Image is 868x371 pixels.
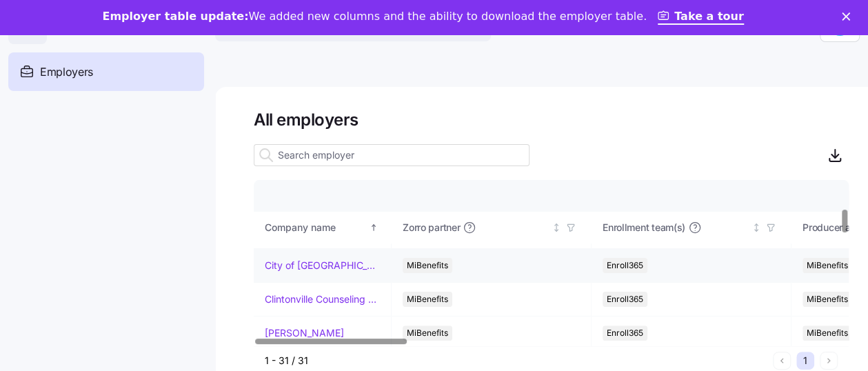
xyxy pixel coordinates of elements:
[407,292,448,307] span: MiBenefits
[265,354,767,368] div: 1 - 31 / 31
[265,259,380,272] a: City of [GEOGRAPHIC_DATA]
[254,212,392,243] th: Company nameSorted ascending
[842,12,856,21] div: Close
[407,325,448,341] span: MiBenefits
[658,10,744,25] a: Take a tour
[807,258,848,273] span: MiBenefits
[603,221,685,234] span: Enrollment team(s)
[592,212,791,243] th: Enrollment team(s)Not sorted
[265,220,367,235] div: Company name
[8,52,204,91] a: Employers
[254,109,849,130] h1: All employers
[796,352,814,370] button: 1
[40,63,93,81] span: Employers
[607,258,643,273] span: Enroll365
[102,10,248,23] b: Employer table update:
[773,352,791,370] button: Previous page
[807,325,848,341] span: MiBenefits
[751,223,761,232] div: Not sorted
[392,212,592,243] th: Zorro partnerNot sorted
[607,292,643,307] span: Enroll365
[265,292,380,306] a: Clintonville Counseling and Wellness
[807,292,848,307] span: MiBenefits
[607,325,643,341] span: Enroll365
[369,223,379,232] div: Sorted ascending
[407,258,448,273] span: MiBenefits
[403,221,460,234] span: Zorro partner
[552,223,561,232] div: Not sorted
[820,352,838,370] button: Next page
[102,10,647,23] div: We added new columns and the ability to download the employer table.
[254,144,529,166] input: Search employer
[265,326,344,340] a: [PERSON_NAME]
